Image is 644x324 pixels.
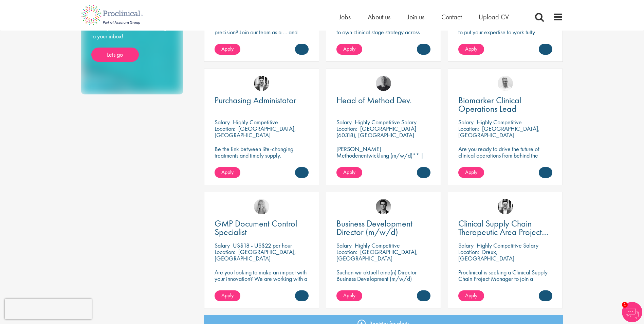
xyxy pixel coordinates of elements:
[336,125,416,139] p: [GEOGRAPHIC_DATA] (60318), [GEOGRAPHIC_DATA]
[336,118,352,126] span: Salary
[336,167,362,178] a: Apply
[215,125,296,139] p: [GEOGRAPHIC_DATA], [GEOGRAPHIC_DATA]
[458,125,540,139] p: [GEOGRAPHIC_DATA], [GEOGRAPHIC_DATA]
[221,45,234,52] span: Apply
[339,13,351,21] a: Jobs
[215,96,309,105] a: Purchasing Administator
[458,125,479,132] span: Location:
[215,241,230,249] span: Salary
[458,22,552,42] p: Are you a dedicated individual looking to put your expertise to work fully flexibly in a remote p...
[477,241,538,249] p: Highly Competitive Salary
[233,241,292,249] p: US$18 - US$22 per hour
[336,125,357,132] span: Location:
[458,44,484,55] a: Apply
[336,96,430,105] a: Head of Method Dev.
[458,118,474,126] span: Salary
[5,299,92,319] iframe: reCAPTCHA
[458,248,514,262] p: Dreux, [GEOGRAPHIC_DATA]
[215,218,297,238] span: GMP Document Control Specialist
[336,290,362,301] a: Apply
[458,248,479,256] span: Location:
[407,13,424,21] a: Join us
[336,94,412,106] span: Head of Method Dev.
[458,241,474,249] span: Salary
[477,118,522,126] p: Highly Competitive
[91,48,139,62] a: Lets go
[465,45,477,52] span: Apply
[215,118,230,126] span: Salary
[458,269,552,301] p: Proclinical is seeking a Clinical Supply Chain Project Manager to join a dynamic team dedicated t...
[498,199,513,214] img: Edward Little
[336,146,430,178] p: [PERSON_NAME] Methodenentwicklung (m/w/d)** | Dauerhaft | Biowissenschaften | [GEOGRAPHIC_DATA] (...
[458,218,548,246] span: Clinical Supply Chain Therapeutic Area Project Manager
[215,269,309,301] p: Are you looking to make an impact with your innovation? We are working with a well-established ph...
[458,167,484,178] a: Apply
[91,6,173,62] div: Take the hassle out of job hunting and receive the latest jobs that match your search criteria, s...
[215,290,240,301] a: Apply
[622,302,642,322] img: Chatbot
[465,168,477,176] span: Apply
[441,13,462,21] a: Contact
[215,125,235,132] span: Location:
[336,22,430,42] p: We're hiring a senior regulatory leader to own clinical stage strategy across multiple programs.
[215,146,309,159] p: Be the link between life-changing treatments and timely supply.
[376,76,391,91] img: Felix Zimmer
[336,248,418,262] p: [GEOGRAPHIC_DATA], [GEOGRAPHIC_DATA]
[215,219,309,236] a: GMP Document Control Specialist
[376,199,391,214] img: Max Slevogt
[233,118,278,126] p: Highly Competitive
[336,241,352,249] span: Salary
[458,290,484,301] a: Apply
[458,94,521,114] span: Biomarker Clinical Operations Lead
[458,146,552,178] p: Are you ready to drive the future of clinical operations from behind the scenes? Looking to be in...
[215,167,240,178] a: Apply
[355,118,417,126] p: Highly Competitive Salary
[336,219,430,236] a: Business Development Director (m/w/d)
[254,199,269,214] img: Shannon Briggs
[368,13,390,21] a: About us
[215,94,296,106] span: Purchasing Administator
[215,248,235,256] span: Location:
[336,248,357,256] span: Location:
[336,269,430,295] p: Suchen wir aktuell eine(n) Director Business Development (m/w/d) Standort: [GEOGRAPHIC_DATA] | Mo...
[221,168,234,176] span: Apply
[336,44,362,55] a: Apply
[479,13,509,21] a: Upload CV
[336,218,412,238] span: Business Development Director (m/w/d)
[458,96,552,113] a: Biomarker Clinical Operations Lead
[221,292,234,299] span: Apply
[498,76,513,91] img: Joshua Bye
[215,248,296,262] p: [GEOGRAPHIC_DATA], [GEOGRAPHIC_DATA]
[215,44,240,55] a: Apply
[343,45,355,52] span: Apply
[343,292,355,299] span: Apply
[343,168,355,176] span: Apply
[465,292,477,299] span: Apply
[622,302,628,308] span: 1
[355,241,400,249] p: Highly Competitive
[254,76,269,91] img: Edward Little
[458,219,552,236] a: Clinical Supply Chain Therapeutic Area Project Manager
